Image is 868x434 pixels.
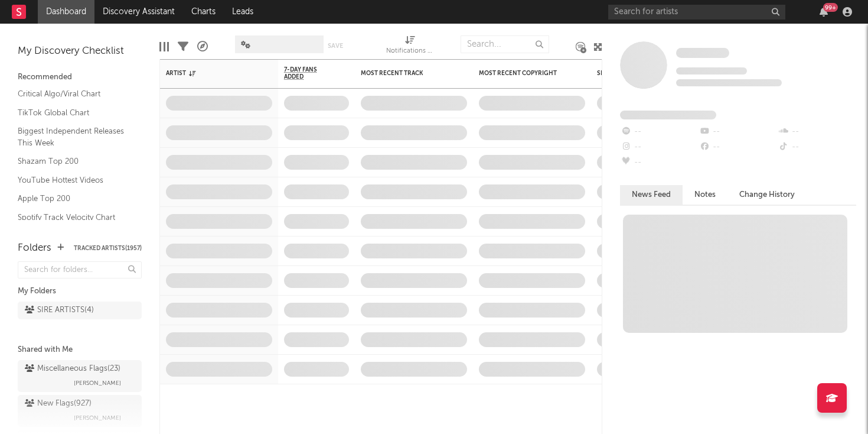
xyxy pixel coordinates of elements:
[18,360,142,392] a: Miscellaneous Flags(23)[PERSON_NAME]
[676,67,747,75] span: Tracking Since: [DATE]
[18,395,142,427] a: New Flags(927)[PERSON_NAME]
[727,185,807,205] button: Change History
[461,35,549,53] input: Search...
[18,241,51,255] div: Folders
[18,155,130,168] a: Shazam Top 200
[18,284,142,299] div: My Folders
[386,44,433,59] div: Notifications (Artist)
[74,245,142,251] button: Tracked Artists(1957)
[18,44,142,59] div: My Discovery Checklist
[778,124,856,140] div: --
[820,7,828,17] button: 99+
[18,192,130,205] a: Apple Top 200
[25,362,120,376] div: Miscellaneous Flags ( 23 )
[620,155,699,170] div: --
[328,43,343,49] button: Save
[699,140,777,155] div: --
[386,30,433,64] div: Notifications (Artist)
[699,124,777,140] div: --
[620,185,683,205] button: News Feed
[18,211,130,224] a: Spotify Track Velocity Chart
[676,48,729,58] span: Some Artist
[361,70,449,77] div: Most Recent Track
[620,111,716,119] span: Fans Added by Platform
[166,70,254,77] div: Artist
[676,47,729,59] a: Some Artist
[683,185,727,205] button: Notes
[159,30,169,64] div: Edit Columns
[18,174,130,187] a: YouTube Hottest Videos
[74,376,121,390] span: [PERSON_NAME]
[25,303,94,318] div: SIRE ARTISTS ( 4 )
[18,88,130,101] a: Critical Algo/Viral Chart
[284,66,331,80] span: 7-Day Fans Added
[479,70,567,77] div: Most Recent Copyright
[178,30,188,64] div: Filters
[620,124,699,140] div: --
[778,140,856,155] div: --
[18,261,142,278] input: Search for folders...
[18,343,142,357] div: Shared with Me
[18,106,130,119] a: TikTok Global Chart
[676,79,782,86] span: 0 fans last week
[18,70,142,85] div: Recommended
[74,411,121,425] span: [PERSON_NAME]
[18,125,130,149] a: Biggest Independent Releases This Week
[25,397,92,411] div: New Flags ( 927 )
[197,30,208,64] div: A&R Pipeline
[608,5,785,20] input: Search for artists
[620,140,699,155] div: --
[18,302,142,319] a: SIRE ARTISTS(4)
[823,3,838,12] div: 99 +
[597,70,686,77] div: Spotify Monthly Listeners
